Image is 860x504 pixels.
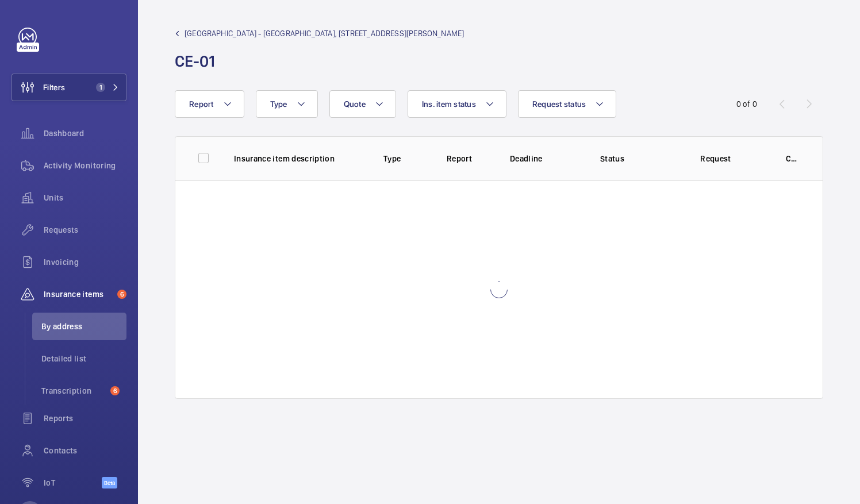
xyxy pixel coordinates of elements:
p: Deadline [510,153,560,164]
p: Type [383,153,428,164]
span: 6 [117,290,126,299]
span: Invoicing [44,256,126,268]
span: Request status [532,99,586,109]
button: Type [256,90,318,118]
div: 0 of 0 [736,98,757,110]
span: [GEOGRAPHIC_DATA] - [GEOGRAPHIC_DATA], [STREET_ADDRESS][PERSON_NAME] [185,28,464,39]
p: Report [447,153,492,164]
span: Ins. item status [422,99,476,109]
button: Quote [329,90,396,118]
p: Status [569,153,656,164]
span: Requests [44,224,126,236]
span: Beta [102,477,117,488]
button: Filters1 [11,74,126,101]
span: Report [189,99,214,109]
span: Quote [344,99,366,109]
span: Filters [43,82,65,93]
span: 6 [110,386,120,395]
button: Request status [518,90,617,118]
h1: CE-01 [175,51,464,72]
p: Request [672,153,759,164]
span: 1 [96,83,105,92]
span: Insurance items [44,288,113,300]
button: Report [175,90,244,118]
p: Certificate [786,153,800,164]
span: Type [270,99,287,109]
span: Dashboard [44,128,126,139]
span: Detailed list [41,353,126,364]
span: Units [44,192,126,203]
span: Reports [44,413,126,424]
span: Transcription [41,385,106,397]
span: By address [41,321,126,332]
span: IoT [44,477,102,488]
p: Insurance item description [234,153,365,164]
span: Activity Monitoring [44,160,126,171]
span: Contacts [44,445,126,456]
button: Ins. item status [408,90,506,118]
